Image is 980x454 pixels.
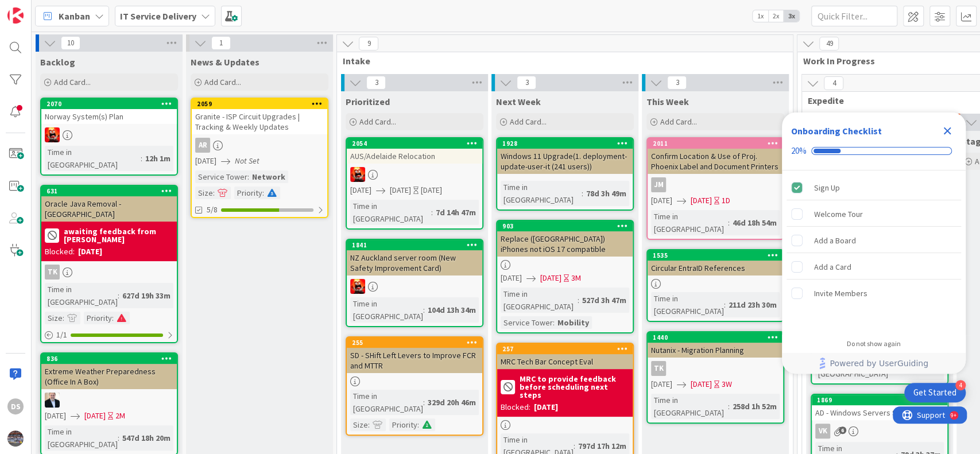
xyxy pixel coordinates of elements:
span: 3x [784,10,799,22]
div: Time in [GEOGRAPHIC_DATA] [350,200,431,225]
div: Invite Members is incomplete. [787,281,961,306]
span: Powered by UserGuiding [830,356,928,370]
div: AR [192,138,327,153]
div: 78d 3h 49m [583,187,629,200]
div: Time in [GEOGRAPHIC_DATA] [350,390,423,415]
a: Powered by UserGuiding [788,353,960,374]
div: Circular EntraID References [648,261,783,275]
img: Visit kanbanzone.com [7,7,24,24]
span: : [141,152,142,165]
span: : [728,216,730,229]
div: 1841 [352,241,482,249]
div: Checklist Container [782,112,966,374]
span: : [724,298,726,311]
div: 4 [955,380,966,390]
div: Add a Card [814,260,851,274]
div: 2054AUS/Adelaide Relocation [347,138,482,164]
input: Quick Filter... [811,6,897,26]
span: Add Card... [510,117,547,127]
div: Time in [GEOGRAPHIC_DATA] [651,394,728,419]
div: 903Replace ([GEOGRAPHIC_DATA]) iPhones not iOS 17 compatible [497,221,633,257]
div: 627d 19h 33m [119,289,173,302]
div: Oracle Java Removal - [GEOGRAPHIC_DATA] [41,196,177,222]
div: Time in [GEOGRAPHIC_DATA] [651,292,724,317]
span: [DATE] [84,410,106,422]
span: [DATE] [651,378,672,390]
div: TK [651,361,666,376]
b: IT Service Delivery [120,10,196,22]
div: 836Extreme Weather Preparedness (Office In A Box) [41,354,177,389]
span: Kanban [59,9,90,23]
div: 1535 [653,251,783,259]
div: 2011 [648,138,783,149]
span: : [582,187,583,200]
div: Extreme Weather Preparedness (Office In A Box) [41,364,177,389]
img: VN [45,127,60,142]
div: 211d 23h 30m [726,298,780,311]
div: 104d 13h 34m [425,304,479,316]
div: 9+ [58,5,64,14]
div: 2011 [653,139,783,148]
div: Close Checklist [938,122,956,140]
div: VN [347,279,482,294]
div: 631Oracle Java Removal - [GEOGRAPHIC_DATA] [41,186,177,222]
b: MRC to provide feedback before scheduling next steps [520,375,629,399]
div: 20% [791,146,807,156]
div: 547d 18h 20m [119,432,173,444]
div: Granite - ISP Circuit Upgrades | Tracking & Weekly Updates [192,109,327,134]
div: 1869 [812,395,947,405]
span: Support [24,2,52,15]
div: 329d 20h 46m [425,396,479,409]
div: AD - Windows Servers SMB1 disable [812,405,947,420]
span: 3 [366,76,386,90]
div: TK [41,265,177,280]
div: Nutanix - Migration Planning [648,343,783,358]
span: : [63,312,64,324]
span: 49 [819,37,839,51]
div: 255 [347,337,482,348]
span: Intake [343,55,778,67]
div: 2070Norway System(s) Plan [41,99,177,124]
div: VN [41,127,177,142]
div: 2011Confirm Location & Use of Proj. Phoenix Label and Document Printers [648,138,783,174]
span: Add Card... [359,117,396,127]
div: [DATE] [534,401,558,413]
span: 3 [667,76,687,90]
div: Time in [GEOGRAPHIC_DATA] [651,210,728,235]
div: 2059Granite - ISP Circuit Upgrades | Tracking & Weekly Updates [192,99,327,134]
div: Welcome Tour [814,207,863,221]
span: : [431,206,433,219]
span: 10 [61,36,80,50]
div: 255 [352,339,482,347]
div: Time in [GEOGRAPHIC_DATA] [501,181,582,206]
a: 631Oracle Java Removal - [GEOGRAPHIC_DATA]awaiting feedback from [PERSON_NAME]Blocked:[DATE]TKTim... [40,185,178,343]
div: Do not show again [847,339,901,348]
a: 2070Norway System(s) PlanVNTime in [GEOGRAPHIC_DATA]:12h 1m [40,98,178,176]
div: Mobility [555,316,592,329]
div: [DATE] [78,246,102,258]
span: Add Card... [204,77,241,87]
span: 5/8 [207,204,218,216]
div: MRC Tech Bar Concept Eval [497,354,633,369]
div: Blocked: [501,401,530,413]
a: 2059Granite - ISP Circuit Upgrades | Tracking & Weekly UpdatesAR[DATE]Not SetService Tower:Networ... [191,98,328,218]
span: [DATE] [501,272,522,284]
div: Network [249,170,288,183]
div: 1841 [347,240,482,250]
div: Sign Up is complete. [787,175,961,200]
div: 2054 [347,138,482,149]
div: VK [815,424,830,439]
span: Add Card... [660,117,697,127]
div: Footer [782,353,966,374]
div: 903 [497,221,633,231]
span: [DATE] [691,378,712,390]
div: 836 [47,355,177,363]
div: SD - SHift Left Levers to Improve FCR and MTTR [347,348,482,373]
div: DS [7,398,24,414]
span: [DATE] [540,272,561,284]
div: 2070 [47,100,177,108]
div: AUS/Adelaide Relocation [347,149,482,164]
span: 3 [517,76,536,90]
div: 257 [497,344,633,354]
div: 1928 [497,138,633,149]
